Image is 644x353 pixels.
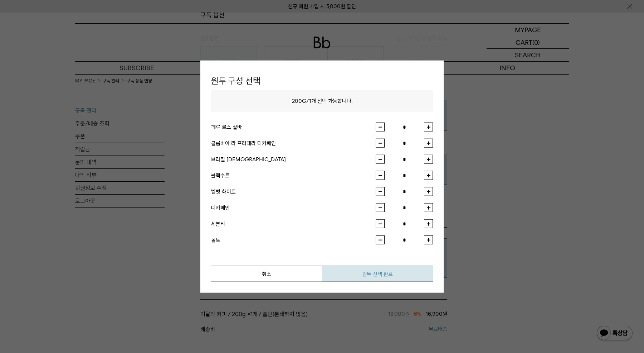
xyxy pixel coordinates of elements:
h1: 원두 구성 선택 [211,71,433,90]
div: 페루 로스 실바 [211,123,376,131]
div: 디카페인 [211,203,376,212]
button: 원두 선택 완료 [322,266,433,282]
span: 1 [309,98,311,104]
span: 200G [292,98,306,104]
div: 벨벳 화이트 [211,187,376,196]
div: 세븐티 [211,219,376,228]
button: 취소 [211,266,322,282]
div: 몰트 [211,235,376,244]
div: 브라질 [DEMOGRAPHIC_DATA] [211,155,376,163]
p: / 개 선택 가능합니다. [211,90,433,112]
div: 블랙수트 [211,171,376,180]
div: 콜롬비아 라 프라데라 디카페인 [211,139,376,147]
